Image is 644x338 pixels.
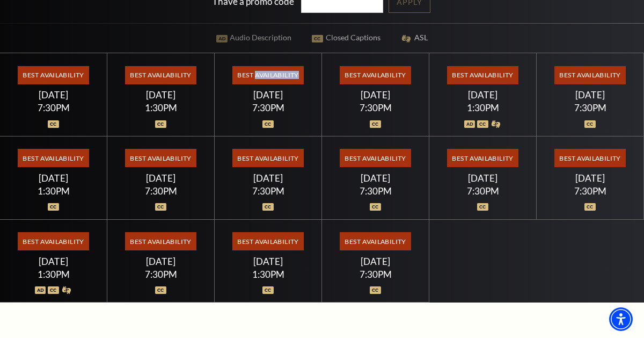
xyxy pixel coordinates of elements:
span: Best Availability [554,149,626,167]
span: Best Availability [232,149,304,167]
span: Best Availability [125,149,196,167]
span: Best Availability [447,149,518,167]
div: [DATE] [120,256,202,267]
span: Best Availability [232,232,304,250]
div: 7:30PM [120,270,202,279]
div: [DATE] [550,172,631,184]
div: 7:30PM [228,186,309,196]
div: 1:30PM [13,270,94,279]
div: [DATE] [120,89,202,100]
div: 7:30PM [120,186,202,196]
div: [DATE] [228,172,309,184]
div: 7:30PM [228,103,309,112]
div: [DATE] [335,89,416,100]
div: [DATE] [13,256,94,267]
div: 7:30PM [335,270,416,279]
div: 1:30PM [13,186,94,196]
span: Best Availability [125,232,196,250]
div: [DATE] [442,172,524,184]
div: [DATE] [335,172,416,184]
div: [DATE] [120,172,202,184]
div: 1:30PM [120,103,202,112]
div: 7:30PM [335,186,416,196]
div: 7:30PM [442,186,524,196]
span: Best Availability [340,149,411,167]
span: Best Availability [18,232,89,250]
div: [DATE] [228,89,309,100]
span: Best Availability [18,149,89,167]
span: Best Availability [340,66,411,84]
div: 1:30PM [228,270,309,279]
span: Best Availability [340,232,411,250]
span: Best Availability [554,66,626,84]
span: Best Availability [125,66,196,84]
div: [DATE] [335,256,416,267]
div: [DATE] [442,89,524,100]
span: Best Availability [18,66,89,84]
div: 7:30PM [550,186,631,196]
div: [DATE] [13,89,94,100]
div: Accessibility Menu [609,307,633,331]
div: [DATE] [228,256,309,267]
div: 1:30PM [442,103,524,112]
span: Best Availability [232,66,304,84]
span: Best Availability [447,66,518,84]
div: 7:30PM [335,103,416,112]
div: 7:30PM [550,103,631,112]
div: [DATE] [550,89,631,100]
div: 7:30PM [13,103,94,112]
div: [DATE] [13,172,94,184]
